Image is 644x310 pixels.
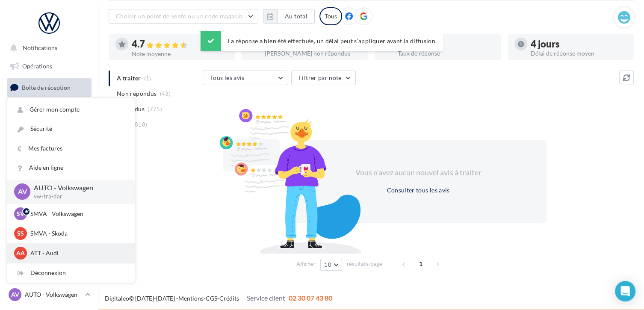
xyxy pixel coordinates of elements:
[206,295,217,302] a: CGS
[247,294,285,302] span: Service client
[414,257,428,271] span: 1
[148,106,162,112] span: (775)
[22,84,71,91] span: Boîte de réception
[7,139,135,158] a: Mes factures
[5,57,93,75] a: Opérations
[319,7,342,25] div: Tous
[132,51,228,57] div: Note moyenne
[116,12,242,20] span: Choisir un point de vente ou un code magasin
[34,193,121,201] p: vw-tra-dar
[5,78,93,97] a: Boîte de réception
[347,260,382,268] span: résultats/page
[5,100,93,118] a: Visibilité en ligne
[34,183,121,193] p: AUTO - Volkswagen
[16,249,25,257] span: AA
[278,9,315,24] button: Au total
[5,207,93,232] a: PLV et print personnalisable
[25,290,82,299] p: AUTO - Volkswagen
[7,158,135,177] a: Aide en ligne
[324,261,331,268] span: 10
[30,229,124,238] p: SMVA - Skoda
[203,71,288,85] button: Tous les avis
[30,249,124,257] p: ATT - Audi
[296,260,316,268] span: Afficher
[17,229,24,238] span: SS
[7,263,135,283] div: Déconnexion
[11,290,19,299] span: AV
[201,31,443,51] div: La réponse a bien été effectuée, un délai peut s’appliquer avant la diffusion.
[531,39,627,49] div: 4 jours
[5,235,93,260] a: Campagnes DataOnDemand
[615,281,635,301] div: Open Intercom Messenger
[219,295,239,302] a: Crédits
[7,100,135,119] a: Gérer mon compte
[30,210,124,218] p: SMVA - Volkswagen
[291,71,356,85] button: Filtrer par note
[7,119,135,139] a: Sécurité
[133,121,148,128] span: (818)
[160,90,171,97] span: (43)
[5,122,93,140] a: Campagnes
[105,295,332,302] span: © [DATE]-[DATE] - - -
[5,186,93,204] a: Calendrier
[210,74,245,81] span: Tous les avis
[320,259,342,271] button: 10
[383,185,453,195] button: Consulter tous les avis
[531,50,627,56] div: Délai de réponse moyen
[7,286,92,303] a: AV AUTO - Volkswagen
[17,210,24,218] span: SV
[132,39,228,49] div: 4.7
[105,295,129,302] a: Digitaleo
[263,9,315,24] button: Au total
[398,50,494,56] div: Taux de réponse
[109,9,258,24] button: Choisir un point de vente ou un code magasin
[178,295,204,302] a: Mentions
[22,62,52,70] span: Opérations
[18,187,27,197] span: AV
[117,89,157,98] span: Non répondus
[5,143,93,161] a: Contacts
[345,167,492,178] div: Vous n'avez aucun nouvel avis à traiter
[398,39,494,49] div: 95 %
[5,164,93,182] a: Médiathèque
[289,294,332,302] span: 02 30 07 43 80
[23,44,57,52] span: Notifications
